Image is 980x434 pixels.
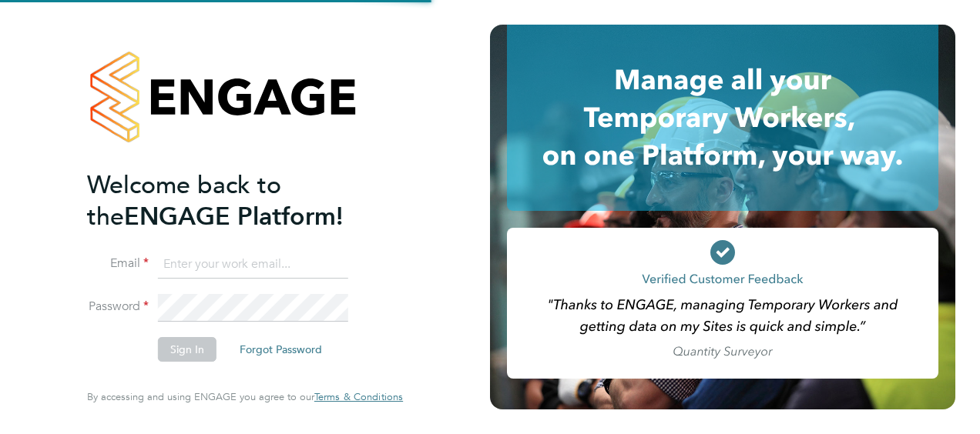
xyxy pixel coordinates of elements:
input: Enter your work email... [158,251,348,279]
button: Sign In [158,337,216,362]
label: Email [87,255,149,272]
span: By accessing and using ENGAGE you agree to our [87,390,403,403]
h2: ENGAGE Platform! [87,169,388,232]
span: Terms & Conditions [314,390,403,403]
span: Welcome back to the [87,170,281,232]
a: Terms & Conditions [314,391,403,403]
button: Forgot Password [227,337,334,362]
label: Password [87,299,149,315]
